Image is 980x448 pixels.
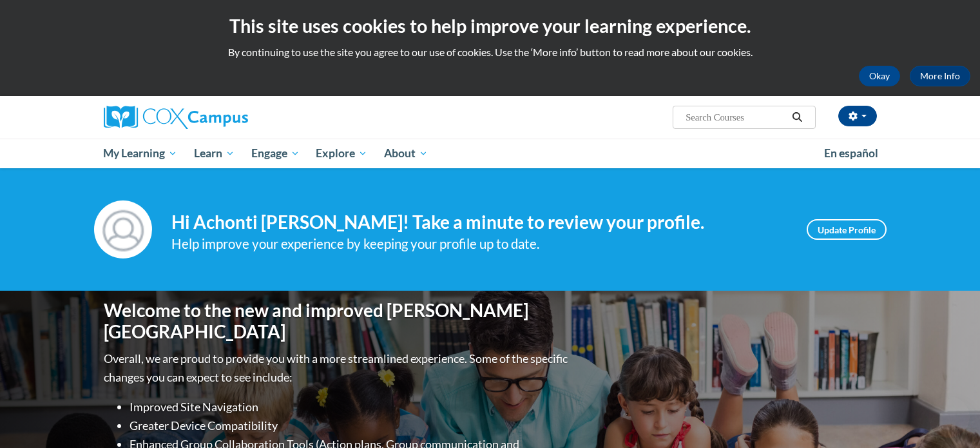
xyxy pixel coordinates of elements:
div: Help improve your experience by keeping your profile up to date. [171,233,787,255]
a: Update Profile [807,219,887,240]
button: Okay [859,66,900,86]
iframe: Button to launch messaging window [928,396,970,438]
span: My Learning [103,146,177,161]
button: Search [787,110,807,125]
span: Explore [316,146,367,161]
a: En español [816,140,887,167]
button: Account Settings [838,106,877,126]
input: Search Courses [684,110,787,125]
span: Learn [194,146,235,161]
li: Greater Device Compatibility [130,416,571,435]
img: Cox Campus [104,106,248,129]
p: By continuing to use the site you agree to our use of cookies. Use the ‘More info’ button to read... [10,45,970,59]
img: Profile Image [94,200,152,258]
a: More Info [910,66,970,86]
p: Overall, we are proud to provide you with a more streamlined experience. Some of the specific cha... [104,349,571,387]
span: En español [824,146,878,160]
a: Explore [307,139,376,168]
h1: Welcome to the new and improved [PERSON_NAME][GEOGRAPHIC_DATA] [104,300,571,343]
h4: Hi Achonti [PERSON_NAME]! Take a minute to review your profile. [171,211,787,233]
a: Engage [243,139,308,168]
a: Cox Campus [104,106,349,129]
span: About [384,146,428,161]
li: Improved Site Navigation [130,398,571,416]
div: Main menu [84,139,896,168]
a: About [376,139,436,168]
span: Engage [251,146,300,161]
a: My Learning [95,139,186,168]
h2: This site uses cookies to help improve your learning experience. [10,13,970,39]
a: Learn [186,139,243,168]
